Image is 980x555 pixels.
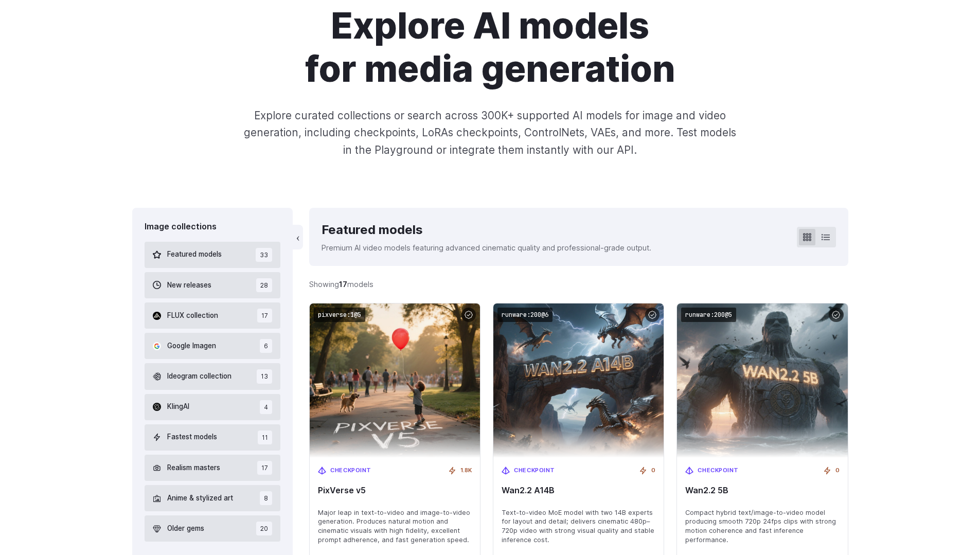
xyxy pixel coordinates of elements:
div: Image collections [145,220,281,234]
button: New releases 28 [145,272,281,298]
span: 28 [256,278,272,292]
button: ‹ [293,225,303,249]
span: 6 [260,339,272,353]
div: Featured models [322,220,651,240]
button: Fastest models 11 [145,424,281,451]
span: 0 [835,466,840,475]
span: PixVerse v5 [318,486,472,495]
button: FLUX collection 17 [145,302,281,329]
button: Google Imagen 6 [145,333,281,359]
span: Featured models [167,249,222,260]
span: Wan2.2 A14B [502,486,655,495]
span: Fastest models [167,432,217,443]
span: Checkpoint [698,466,739,475]
code: runware:200@5 [681,308,736,323]
code: pixverse:1@5 [314,308,365,323]
span: Wan2.2 5B [685,486,839,495]
span: 0 [651,466,655,475]
span: Older gems [167,523,204,534]
img: Wan2.2 A14B [493,303,664,458]
span: 33 [256,248,272,262]
span: FLUX collection [167,310,218,321]
span: Compact hybrid text/image-to-video model producing smooth 720p 24fps clips with strong motion coh... [685,508,839,545]
img: PixVerse v5 [310,303,480,458]
span: 1.8K [460,466,472,475]
button: Realism masters 17 [145,455,281,481]
p: Premium AI video models featuring advanced cinematic quality and professional-grade output. [322,242,651,254]
span: 17 [257,309,272,323]
span: 17 [257,461,272,475]
span: KlingAI [167,401,189,413]
span: Major leap in text-to-video and image-to-video generation. Produces natural motion and cinematic ... [318,508,472,545]
span: New releases [167,280,211,291]
button: Ideogram collection 13 [145,363,281,389]
span: Checkpoint [330,466,371,475]
button: KlingAI 4 [145,394,281,420]
code: runware:200@6 [497,308,553,323]
strong: 17 [339,280,347,289]
span: Text-to-video MoE model with two 14B experts for layout and detail; delivers cinematic 480p–720p ... [502,508,655,545]
span: 8 [260,491,272,505]
p: Explore curated collections or search across 300K+ supported AI models for image and video genera... [239,107,740,158]
span: 11 [258,431,272,444]
span: 4 [260,400,272,414]
span: Ideogram collection [167,371,231,382]
button: Featured models 33 [145,242,281,268]
span: Realism masters [167,462,220,474]
span: Checkpoint [514,466,555,475]
img: Wan2.2 5B [677,303,847,458]
span: Google Imagen [167,341,216,352]
span: Anime & stylized art [167,493,233,504]
div: Showing models [309,278,373,290]
button: Anime & stylized art 8 [145,485,281,511]
button: Older gems 20 [145,515,281,542]
span: 13 [257,369,272,383]
span: 20 [256,522,272,535]
h1: Explore AI models for media generation [204,4,777,91]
